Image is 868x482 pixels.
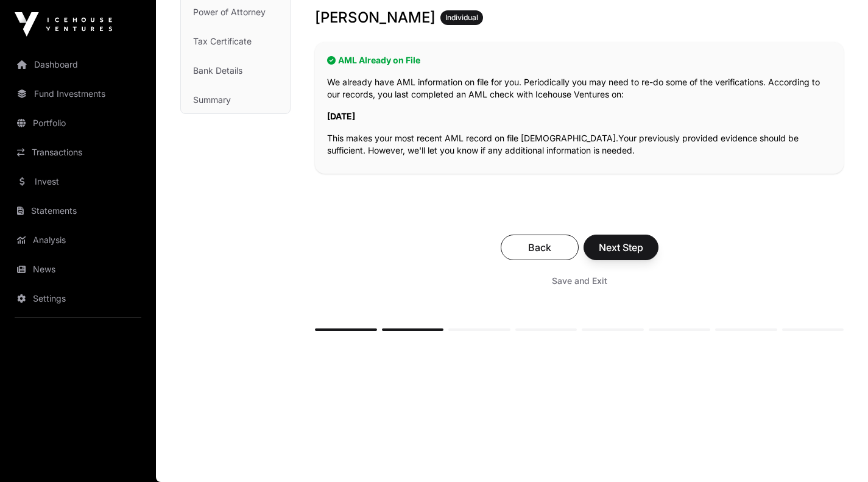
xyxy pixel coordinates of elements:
h3: [PERSON_NAME] [315,8,844,27]
img: Icehouse Ventures Logo [15,12,112,37]
a: Bank Details [181,57,290,84]
span: Save and Exit [552,275,607,287]
button: Next Step [584,235,658,260]
h2: AML Already on File [327,54,831,66]
a: Summary [181,87,290,113]
a: Settings [10,285,146,312]
a: Transactions [10,139,146,166]
p: We already have AML information on file for you. Periodically you may need to re-do some of the v... [327,76,831,101]
a: News [10,256,146,283]
span: Next Step [599,240,643,255]
a: Tax Certificate [181,28,290,55]
span: Individual [445,13,478,23]
a: Portfolio [10,110,146,136]
a: Invest [10,168,146,195]
button: Back [501,235,579,260]
span: Back [516,240,563,255]
a: Dashboard [10,51,146,78]
a: Statements [10,197,146,224]
a: Analysis [10,227,146,253]
a: Fund Investments [10,80,146,107]
p: [DATE] [327,110,831,122]
p: This makes your most recent AML record on file [DEMOGRAPHIC_DATA]. [327,132,831,157]
iframe: Chat Widget [807,424,868,482]
button: Save and Exit [537,270,622,292]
